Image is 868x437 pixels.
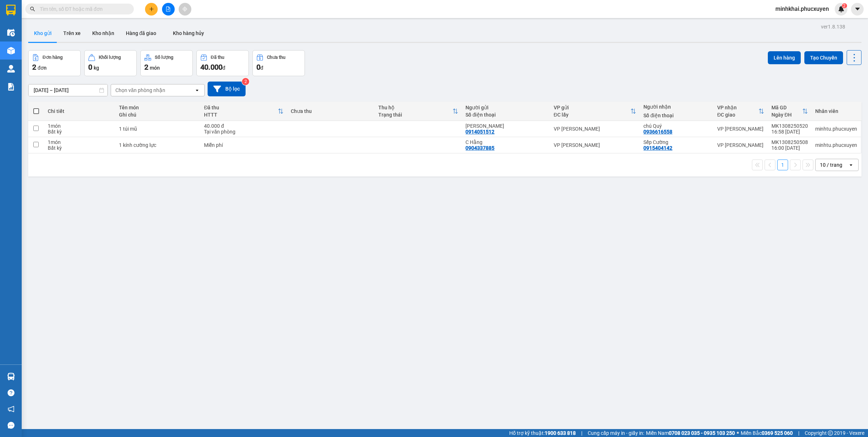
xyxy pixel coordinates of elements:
sup: 2 [842,3,847,8]
span: kg [94,65,99,71]
div: ver 1.8.138 [821,23,845,31]
sup: 2 [242,78,249,85]
div: Ngày ĐH [771,112,802,118]
span: file-add [166,6,171,12]
span: Miền Bắc [741,429,793,437]
span: 2 [32,63,36,71]
div: VP [PERSON_NAME] [554,142,636,148]
div: Thu hộ [378,105,453,110]
div: MK1308250508 [771,139,808,145]
div: Mã GD [771,105,802,110]
div: Bất kỳ [48,145,112,151]
div: 1 túi mũ [119,126,197,132]
div: ĐC lấy [554,112,630,118]
div: Miễn phí [204,142,284,148]
span: 2 [843,3,846,8]
button: 1 [777,159,788,170]
div: 1 món [48,139,112,145]
div: Tại văn phòng [204,129,284,135]
span: Hỗ trợ kỹ thuật: [509,429,576,437]
div: 0914051512 [465,129,494,135]
span: Cung cấp máy in - giấy in: [588,429,644,437]
span: aim [182,6,187,12]
div: VP nhận [717,105,758,110]
span: question-circle [8,389,14,396]
img: warehouse-icon [7,47,15,54]
span: Miền Nam [646,429,735,437]
div: C Hằng [465,139,546,145]
th: Toggle SortBy [375,102,462,121]
strong: 0369 525 060 [762,430,793,436]
img: icon-new-feature [838,6,844,12]
button: aim [179,3,191,16]
span: search [30,6,35,12]
span: minhkhai.phucxuyen [770,4,835,13]
div: 0904337885 [465,145,494,151]
div: Chưa thu [291,108,371,114]
span: 0 [88,63,92,71]
div: VP [PERSON_NAME] [717,142,764,148]
div: Số điện thoại [465,112,546,118]
div: Tên món [119,105,197,110]
div: 16:58 [DATE] [771,129,808,135]
svg: open [194,87,200,93]
img: solution-icon [7,83,15,91]
span: plus [149,6,154,12]
img: logo-vxr [6,5,16,16]
div: 0915404142 [643,145,672,151]
th: Toggle SortBy [714,102,768,121]
div: VP gửi [554,105,630,110]
div: 40.000 đ [204,123,284,129]
th: Toggle SortBy [768,102,812,121]
div: Chọn văn phòng nhận [115,87,165,94]
div: ĐC giao [717,112,758,118]
button: plus [145,3,158,16]
span: 40.000 [200,63,222,71]
th: Toggle SortBy [550,102,640,121]
div: 1 món [48,123,112,129]
div: Đã thu [211,55,224,60]
button: Bộ lọc [208,82,246,96]
span: copyright [828,431,833,436]
strong: 0708 023 035 - 0935 103 250 [669,430,735,436]
button: Đã thu40.000đ [196,50,249,76]
div: Trạng thái [378,112,453,118]
button: Khối lượng0kg [84,50,137,76]
div: HTTT [204,112,278,118]
span: đơn [38,65,47,71]
span: message [8,422,14,429]
button: caret-down [851,3,864,16]
button: Số lượng2món [140,50,193,76]
div: Chưa thu [267,55,285,60]
span: 2 [144,63,148,71]
button: Kho gửi [28,25,58,42]
input: Select a date range. [29,84,107,96]
div: 1 kính cường lực [119,142,197,148]
div: minhtu.phucxuyen [815,142,857,148]
div: 10 / trang [820,161,842,169]
button: Trên xe [58,25,86,42]
span: | [581,429,582,437]
div: chú Quý [643,123,710,129]
span: món [150,65,160,71]
span: notification [8,406,14,412]
span: 0 [256,63,260,71]
div: Đơn hàng [43,55,63,60]
input: Tìm tên, số ĐT hoặc mã đơn [40,5,125,13]
div: Sếp Cường [643,139,710,145]
button: Đơn hàng2đơn [28,50,81,76]
button: Tạo Chuyến [804,51,843,64]
button: Chưa thu0đ [252,50,305,76]
img: warehouse-icon [7,65,15,73]
div: Chi tiết [48,108,112,114]
span: Kho hàng hủy [173,30,204,36]
span: đ [222,65,225,71]
div: MK1308250520 [771,123,808,129]
div: minhtu.phucxuyen [815,126,857,132]
div: Số điện thoại [643,113,710,118]
img: warehouse-icon [7,373,15,380]
div: VP [PERSON_NAME] [554,126,636,132]
div: Ghi chú [119,112,197,118]
div: Người gửi [465,105,546,110]
button: Hàng đã giao [120,25,162,42]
